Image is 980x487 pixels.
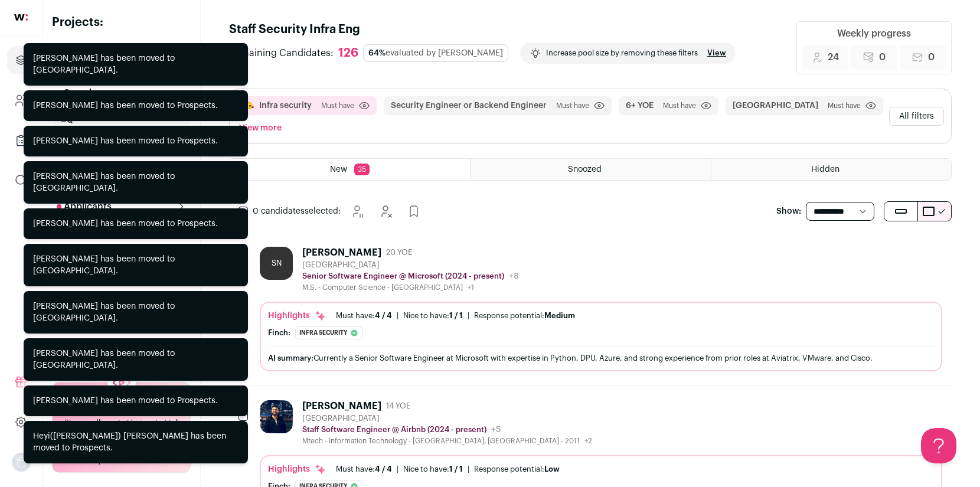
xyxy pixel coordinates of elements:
div: [PERSON_NAME] has been moved to Prospects. [33,395,218,407]
span: 4 / 4 [375,465,392,473]
span: 1 / 1 [449,312,463,319]
div: Currently a Senior Software Engineer at Microsoft with expertise in Python, DPU, Azure, and stron... [268,352,934,364]
div: evaluated by [PERSON_NAME] [363,44,508,62]
p: Staff Software Engineer @ Airbnb (2024 - present) [302,425,486,434]
div: [PERSON_NAME] has been moved to [GEOGRAPHIC_DATA]. [33,53,239,76]
a: Projects [7,46,35,74]
span: 0 candidates [253,207,305,215]
span: +2 [584,437,592,444]
span: Low [544,465,560,473]
h1: Staff Security Infra Eng [229,21,736,38]
span: +5 [491,426,501,434]
span: 35 [354,164,370,175]
a: Company Lists [7,126,35,155]
span: Must have [556,101,589,110]
img: nopic.png [12,453,31,472]
img: b52b983a94fa90ec7fd2d12e2d11c52f1555010f551dd41894487a027eb9fd6b.jpg [260,400,293,433]
div: Response potential: [474,311,575,321]
span: 64% [368,49,386,57]
iframe: Help Scout Beacon - Open [921,428,956,463]
span: Snoozed [568,165,602,174]
div: [PERSON_NAME] has been moved to Prospects. [33,100,218,112]
span: 4 / 4 [375,312,392,319]
span: Must have [828,101,861,110]
div: Highlights [268,463,326,475]
div: [PERSON_NAME] has been moved to [GEOGRAPHIC_DATA]. [33,253,239,277]
button: Open dropdown [12,453,31,472]
div: [PERSON_NAME] [302,400,381,412]
div: Nice to have: [403,311,463,321]
div: [PERSON_NAME] has been moved to Prospects. [33,135,218,147]
p: Show: [776,205,801,217]
a: Snoozed [471,159,710,180]
span: Must have [663,101,696,110]
span: selected: [253,205,341,217]
span: 0 [879,50,886,64]
div: Infra security [295,326,363,339]
button: [GEOGRAPHIC_DATA] [733,100,818,112]
div: Nice to have: [403,465,463,474]
div: Weekly progress [837,27,911,41]
a: Hidden [711,159,951,180]
button: 6+ YOE [626,100,654,112]
span: Remaining Candidates: [229,46,334,60]
div: Mtech - Information Technology - [GEOGRAPHIC_DATA], [GEOGRAPHIC_DATA] - 2011 [302,436,592,446]
div: Must have: [336,465,392,474]
div: 126 [338,46,358,61]
div: [PERSON_NAME] has been moved to [GEOGRAPHIC_DATA]. [33,300,239,324]
div: [PERSON_NAME] has been moved to [GEOGRAPHIC_DATA]. [33,348,239,371]
span: +1 [468,284,474,291]
div: M.S. - Computer Science - [GEOGRAPHIC_DATA] [302,283,519,292]
span: Medium [544,312,575,319]
ul: | | [336,311,575,321]
button: All filters [889,107,944,126]
a: View [707,48,726,58]
button: Infra security [259,100,312,112]
ul: | | [336,465,560,474]
div: [PERSON_NAME] [302,247,381,259]
p: Increase pool size by removing these filters [546,48,698,58]
button: View more [237,120,284,136]
img: wellfound-shorthand-0d5821cbd27db2630d0214b213865d53afaa358527fdda9d0ea32b1df1b89c2c.svg [14,14,28,21]
a: SN [PERSON_NAME] 20 YOE [GEOGRAPHIC_DATA] Senior Software Engineer @ Microsoft (2024 - present) +... [260,247,942,371]
span: Hidden [811,165,839,174]
h2: Projects: [52,14,191,31]
div: [PERSON_NAME] has been moved to Prospects. [33,218,218,230]
span: 24 [828,50,839,64]
div: Must have: [336,311,392,321]
div: Heyi([PERSON_NAME]) [PERSON_NAME] has been moved to Prospects. [33,430,239,454]
div: Response potential: [474,465,560,474]
span: Must have [321,101,354,110]
div: [PERSON_NAME] has been moved to [GEOGRAPHIC_DATA]. [33,171,239,194]
p: Senior Software Engineer @ Microsoft (2024 - present) [302,272,504,281]
a: Company and ATS Settings [7,86,35,115]
div: SN [260,247,293,280]
span: 1 / 1 [449,465,463,473]
button: Security Engineer or Backend Engineer [391,100,547,112]
div: [GEOGRAPHIC_DATA] [302,414,592,423]
span: 20 YOE [386,248,412,257]
div: [GEOGRAPHIC_DATA] [302,260,519,270]
div: Highlights [268,310,326,322]
span: AI summary: [268,354,313,362]
span: 14 YOE [386,401,410,411]
span: New [330,165,347,174]
span: 0 [928,50,935,64]
div: Finch: [268,328,290,338]
span: +8 [509,272,519,280]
